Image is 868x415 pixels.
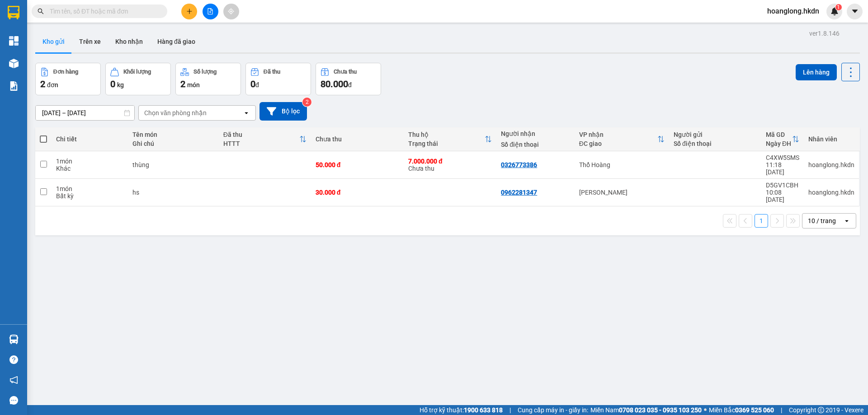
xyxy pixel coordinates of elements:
div: 10:08 [DATE] [766,189,799,203]
button: Kho nhận [108,31,150,52]
div: Đơn hàng [53,69,78,75]
img: dashboard-icon [9,36,19,46]
span: Cung cấp máy in - giấy in: [518,405,588,415]
div: [PERSON_NAME] [579,189,665,196]
span: copyright [818,407,824,413]
span: đ [255,81,259,89]
div: 7.000.000 đ [408,158,492,165]
svg: open [243,109,250,117]
span: đ [348,81,352,89]
span: ⚪️ [704,408,707,412]
th: Toggle SortBy [575,127,669,151]
span: Hỗ trợ kỹ thuật: [420,405,503,415]
button: 1 [755,214,768,228]
div: Chưa thu [316,135,399,143]
div: thùng [132,161,214,168]
span: 0 [110,79,115,89]
div: Trạng thái [408,140,485,147]
div: Người nhận [501,130,570,137]
div: Chưa thu [408,158,492,172]
img: warehouse-icon [9,59,19,68]
span: 2 [40,79,45,89]
span: đơn [47,81,58,89]
button: Đơn hàng2đơn [35,63,101,95]
div: 0326773386 [501,161,537,168]
div: Ngày ĐH [766,140,792,147]
strong: 0369 525 060 [735,406,774,414]
span: file-add [207,8,213,14]
div: Chưa thu [334,69,357,75]
div: Nhân viên [808,135,854,143]
sup: 1 [835,4,842,10]
div: Chi tiết [56,135,123,143]
div: Thổ Hoàng [579,161,665,168]
span: món [187,81,200,89]
button: aim [223,4,239,19]
span: question-circle [9,355,18,364]
span: aim [228,8,234,14]
div: hoanglong.hkdn [808,161,854,168]
span: Miền Bắc [709,405,774,415]
div: 0962281347 [501,189,537,196]
span: notification [9,376,18,384]
button: Đã thu0đ [245,63,311,95]
span: | [781,405,782,415]
div: 30.000 đ [316,189,399,196]
span: search [38,8,44,14]
button: Hàng đã giao [150,31,203,52]
div: Số lượng [193,69,217,75]
button: file-add [203,4,218,19]
img: warehouse-icon [9,335,19,344]
div: VP nhận [579,131,657,138]
div: Thu hộ [408,131,485,138]
svg: open [843,217,850,224]
div: 11:18 [DATE] [766,161,799,176]
button: plus [181,4,197,19]
strong: 1900 633 818 [464,406,503,414]
span: Miền Nam [590,405,702,415]
div: 50.000 đ [316,161,399,168]
button: Bộ lọc [259,102,307,121]
div: C4XW5SMS [766,154,799,161]
span: 0 [250,79,255,89]
span: 2 [180,79,185,89]
div: Đã thu [223,131,299,138]
div: hs [132,189,214,196]
div: Người gửi [674,131,757,138]
img: solution-icon [9,81,19,91]
div: Khác [56,165,123,172]
span: plus [186,8,193,14]
div: ĐC giao [579,140,657,147]
div: Khối lượng [123,69,151,75]
button: Số lượng2món [175,63,241,95]
div: Tên món [132,131,214,138]
span: kg [117,81,124,89]
div: Chọn văn phòng nhận [144,108,207,117]
div: Ghi chú [132,140,214,147]
img: logo-vxr [8,6,19,19]
div: Số điện thoại [501,141,570,148]
div: 1 món [56,185,123,192]
div: D5GV1CBH [766,182,799,189]
th: Toggle SortBy [761,127,804,151]
div: Mã GD [766,131,792,138]
sup: 2 [302,98,311,107]
div: ver 1.8.146 [809,28,840,38]
button: caret-down [847,4,863,19]
span: hoanglong.hkdn [760,5,826,17]
button: Lên hàng [796,64,837,80]
input: Tìm tên, số ĐT hoặc mã đơn [50,6,156,16]
button: Chưa thu80.000đ [316,63,381,95]
span: caret-down [851,7,859,15]
strong: 0708 023 035 - 0935 103 250 [619,406,702,414]
th: Toggle SortBy [219,127,311,151]
div: Đã thu [264,69,280,75]
div: 1 món [56,158,123,165]
input: Select a date range. [36,106,134,120]
span: 80.000 [321,79,348,89]
span: | [509,405,511,415]
button: Khối lượng0kg [105,63,171,95]
div: 10 / trang [808,216,836,225]
div: hoanglong.hkdn [808,189,854,196]
th: Toggle SortBy [404,127,496,151]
